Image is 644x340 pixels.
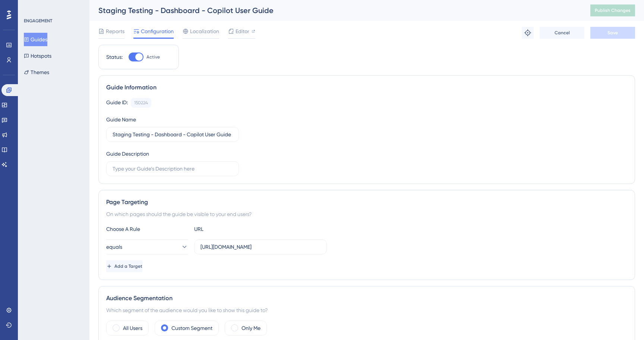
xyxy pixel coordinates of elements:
[123,324,142,333] label: All Users
[106,149,149,158] div: Guide Description
[106,53,123,61] div: Status:
[590,4,635,16] button: Publish Changes
[106,210,627,219] div: On which pages should the guide be visible to your end users?
[106,242,122,251] span: equals
[106,98,128,108] div: Guide ID:
[141,27,174,36] span: Configuration
[24,66,49,79] button: Themes
[190,27,219,36] span: Localization
[106,198,627,207] div: Page Targeting
[106,260,142,272] button: Add a Target
[106,115,136,124] div: Guide Name
[24,18,52,24] div: ENGAGEMENT
[595,7,631,13] span: Publish Changes
[113,165,233,173] input: Type your Guide’s Description here
[540,27,584,39] button: Cancel
[98,5,572,16] div: Staging Testing - Dashboard - Copilot User Guide
[555,30,570,36] span: Cancel
[194,225,276,233] div: URL
[114,263,142,269] span: Add a Target
[171,324,212,333] label: Custom Segment
[106,225,188,233] div: Choose A Rule
[113,130,233,139] input: Type your Guide’s Name here
[134,100,148,106] div: 150224
[106,306,627,315] div: Which segment of the audience would you like to show this guide to?
[106,294,627,303] div: Audience Segmentation
[236,27,249,36] span: Editor
[146,54,160,60] span: Active
[24,49,51,63] button: Hotspots
[590,27,635,39] button: Save
[106,27,124,36] span: Reports
[106,83,627,92] div: Guide Information
[607,30,618,36] span: Save
[106,239,188,254] button: equals
[24,33,47,46] button: Guides
[201,243,321,251] input: yourwebsite.com/path
[241,324,261,333] label: Only Me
